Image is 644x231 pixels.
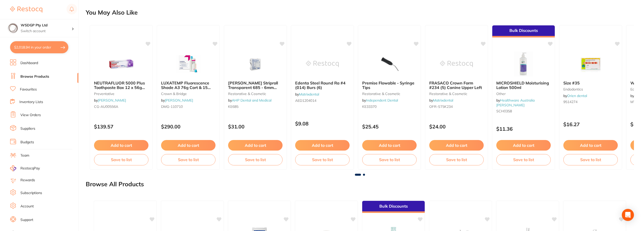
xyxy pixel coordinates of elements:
[563,87,618,91] small: endodontics
[98,98,126,103] a: [PERSON_NAME]
[295,140,350,151] button: Add to cart
[20,191,42,196] a: Subscriptions
[161,98,193,103] span: by
[94,105,148,109] small: CG-AU00556A
[295,99,350,103] small: AED1204014
[362,92,417,96] small: restorative & cosmetic
[295,92,319,97] span: by
[161,81,216,90] b: LUXATEMP Fluorescence Shade A3 76g Cart & 15 Mixing Tips
[10,41,68,53] button: $2,018.94 in your order
[10,165,40,171] a: RestocqPay
[366,98,398,103] a: Independent Dental
[20,153,29,158] a: Team
[622,209,634,221] div: Open Intercom Messenger
[507,52,540,77] img: MICROSHIELD Moisturising Lotion 500ml
[574,52,607,77] img: Size #35
[20,113,41,118] a: View Orders
[21,29,72,34] p: Switch account
[10,165,16,171] img: RestocqPay
[429,154,484,165] button: Save to list
[362,124,417,129] p: $25.45
[496,81,551,90] b: MICROSHIELD Moisturising Lotion 500ml
[239,52,272,77] img: Hawe Striproll Transparent 685 - 6mm Wide - 15m Long
[429,81,484,90] b: FRASACO Crown Form #234 (5) Canine Upper Left
[105,52,138,77] img: NEUTRAFLUOR 5000 Plus Toothpaste Box 12 x 56g Tubes
[362,105,417,109] small: KE33370
[161,140,216,151] button: Add to cart
[228,98,271,103] span: by
[228,124,283,129] p: $31.00
[373,52,406,77] img: Premise Flowable - Syringe Tips
[429,92,484,96] small: restorative & cosmetic
[10,7,42,13] img: Restocq Logo
[295,121,350,126] p: $9.08
[496,98,535,107] a: Healthware Australia [PERSON_NAME]
[8,23,18,33] img: WSDGP Pty Ltd
[429,105,484,109] small: OFR-ST5K234
[94,98,126,103] span: by
[362,154,417,165] button: Save to list
[172,52,205,77] img: LUXATEMP Fluorescence Shade A3 76g Cart & 15 Mixing Tips
[20,74,49,79] a: Browse Products
[563,154,618,165] button: Save to list
[20,166,40,171] span: RestocqPay
[496,92,551,96] small: other
[161,105,216,109] small: DMG-110710
[299,92,319,97] a: Matrixdental
[94,140,148,151] button: Add to cart
[20,126,35,131] a: Suppliers
[86,9,138,16] h2: You May Also Like
[228,154,283,165] button: Save to list
[362,201,425,213] div: Bulk Discounts
[20,140,34,145] a: Budgets
[433,98,453,103] a: Matrixdental
[20,217,33,222] a: Support
[362,140,417,151] button: Add to cart
[161,124,216,129] p: $290.00
[306,52,339,77] img: Edenta Steel Round Ra #4 (014) Burs (6)
[440,52,473,77] img: FRASACO Crown Form #234 (5) Canine Upper Left
[94,124,148,129] p: $139.57
[295,81,350,90] b: Edenta Steel Round Ra #4 (014) Burs (6)
[94,92,148,96] small: preventative
[496,140,551,151] button: Add to cart
[21,23,72,28] h4: WSDGP Pty Ltd
[429,124,484,129] p: $24.00
[295,154,350,165] button: Save to list
[232,98,271,103] a: AHP Dental and Medical
[496,109,551,113] small: SCH0358
[228,105,283,109] small: KE685
[20,61,38,66] a: Dashboard
[165,98,193,103] a: [PERSON_NAME]
[94,154,148,165] button: Save to list
[567,94,587,98] a: Orien dental
[362,98,398,103] span: by
[496,154,551,165] button: Save to list
[563,121,618,127] p: $16.27
[20,87,37,92] a: Favourites
[161,92,216,96] small: crown & bridge
[429,98,453,103] span: by
[496,126,551,132] p: $11.36
[563,140,618,151] button: Add to cart
[563,81,618,85] b: Size #35
[161,154,216,165] button: Save to list
[362,81,417,90] b: Premise Flowable - Syringe Tips
[10,4,42,15] a: Restocq Logo
[20,178,35,183] a: Rewards
[228,140,283,151] button: Add to cart
[86,181,144,188] h2: Browse All Products
[563,100,618,104] small: 9514274
[492,25,555,37] div: Bulk Discounts
[563,94,587,98] span: by
[228,92,283,96] small: restorative & cosmetic
[19,100,43,105] a: Inventory Lists
[228,81,283,90] b: Hawe Striproll Transparent 685 - 6mm Wide - 15m Long
[496,98,535,107] span: by
[429,140,484,151] button: Add to cart
[94,81,148,90] b: NEUTRAFLUOR 5000 Plus Toothpaste Box 12 x 56g Tubes
[20,204,34,209] a: Account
